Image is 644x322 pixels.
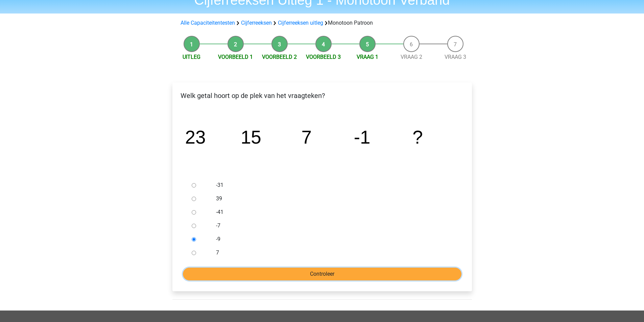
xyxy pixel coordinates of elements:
div: Monotoon Patroon [178,19,467,27]
label: -9 [216,235,450,243]
a: Cijferreeksen uitleg [278,20,323,26]
label: -31 [216,181,450,189]
a: Vraag 3 [445,54,466,60]
tspan: 15 [240,127,261,148]
tspan: ? [412,127,423,148]
tspan: 23 [185,127,206,148]
a: Alle Capaciteitentesten [181,20,235,26]
a: Voorbeeld 2 [262,54,297,60]
label: 39 [216,195,450,203]
label: -7 [216,222,450,230]
a: Voorbeeld 1 [218,54,253,60]
a: Uitleg [183,54,200,60]
a: Vraag 2 [401,54,422,60]
label: 7 [216,249,450,257]
p: Welk getal hoort op de plek van het vraagteken? [178,91,467,101]
a: Voorbeeld 3 [306,54,341,60]
tspan: -1 [354,127,370,148]
input: Controleer [183,268,461,280]
label: -41 [216,208,450,216]
a: Cijferreeksen [241,20,272,26]
a: Vraag 1 [357,54,378,60]
tspan: 7 [301,127,311,148]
